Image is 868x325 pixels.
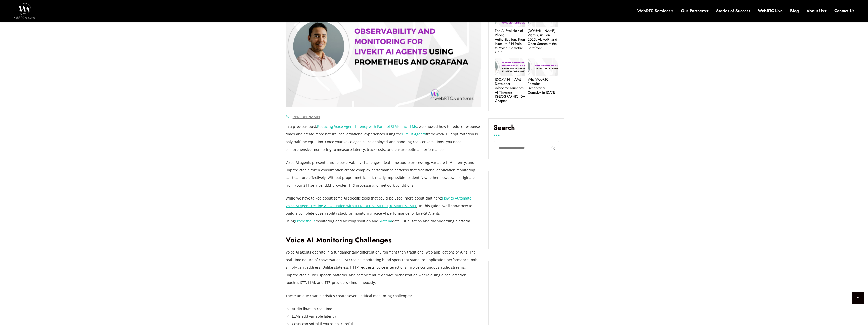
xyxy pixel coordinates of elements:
a: WebRTC Live [758,8,783,14]
a: About Us [806,8,827,14]
li: Audio flows in real-time [292,305,481,313]
label: Search [494,124,559,135]
img: WebRTC.ventures [14,3,35,18]
p: These unique characteristics create several critical monitoring challenges: [286,292,481,300]
a: Blog [790,8,799,14]
p: While we have talked about some AI specific tools that could be used (more about that here: ). In... [286,194,481,225]
a: Reducing Voice Agent Latency with Parallel SLMs and LLMs [317,124,417,129]
a: [PERSON_NAME] [291,114,320,119]
a: LiveKit Agents [402,132,426,136]
a: Stories of Success [716,8,750,14]
p: Voice AI agents present unique observability challenges. Real-time audio processing, variable LLM... [286,159,481,189]
li: LLMs add variable latency [292,313,481,320]
a: Our Partners [681,8,709,14]
a: The AI Evolution of Phone Authentication: From Insecure PIN Pain to Voice Biometric Gain [495,29,525,54]
button: Search [548,141,559,154]
a: Why WebRTC Remains Deceptively Complex in [DATE] [528,77,558,94]
a: Contact Us [834,8,854,14]
h2: Voice AI Monitoring Challenges [286,236,481,245]
a: Prometheus [295,219,316,223]
iframe: Embedded CTA [494,176,559,244]
a: Grafana [378,219,392,223]
a: WebRTC Services [637,8,673,14]
p: In a previous post, , we showed how to reduce response times and create more natural conversation... [286,123,481,153]
p: Voice AI agents operate in a fundamentally different environment than traditional web application... [286,248,481,286]
a: [DOMAIN_NAME] Visits ClueCon 2025: AI, VoIP, and Open Source at the Forefront [528,29,558,50]
a: [DOMAIN_NAME] Developer Advocate Launches AI Tinkerers [GEOGRAPHIC_DATA] Chapter [495,77,525,103]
